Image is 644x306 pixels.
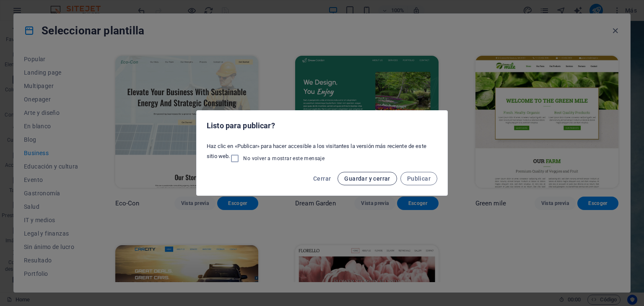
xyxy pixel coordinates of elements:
h2: Listo para publicar? [207,121,437,131]
span: Cerrar [313,175,331,182]
button: Publicar [400,172,437,185]
span: No volver a mostrar este mensaje [243,155,325,162]
button: Cerrar [310,172,334,185]
button: Guardar y cerrar [338,172,397,185]
span: Publicar [407,175,431,182]
span: Guardar y cerrar [344,175,390,182]
div: Haz clic en «Publicar» para hacer accesible a los visitantes la versión más reciente de este siti... [197,139,447,167]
